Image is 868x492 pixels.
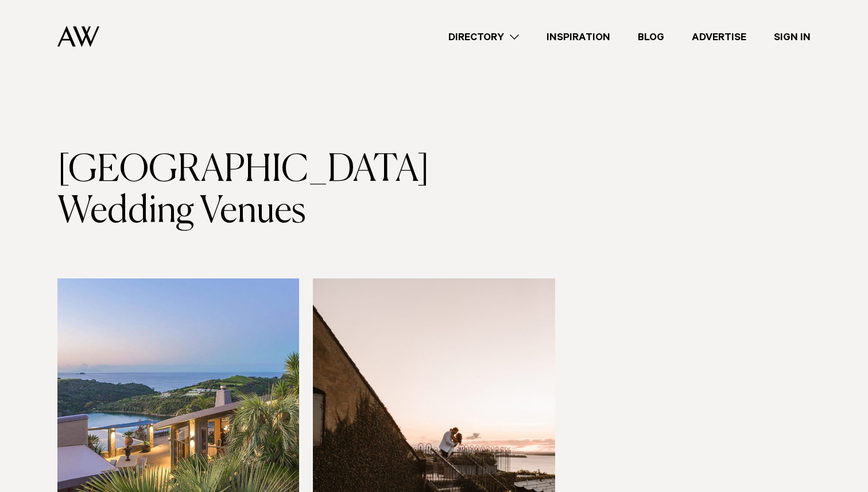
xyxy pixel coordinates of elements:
[760,29,824,45] a: Sign In
[533,29,624,45] a: Inspiration
[57,150,434,233] h1: [GEOGRAPHIC_DATA] Wedding Venues
[678,29,760,45] a: Advertise
[435,29,533,45] a: Directory
[57,26,99,47] img: Auckland Weddings Logo
[624,29,678,45] a: Blog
